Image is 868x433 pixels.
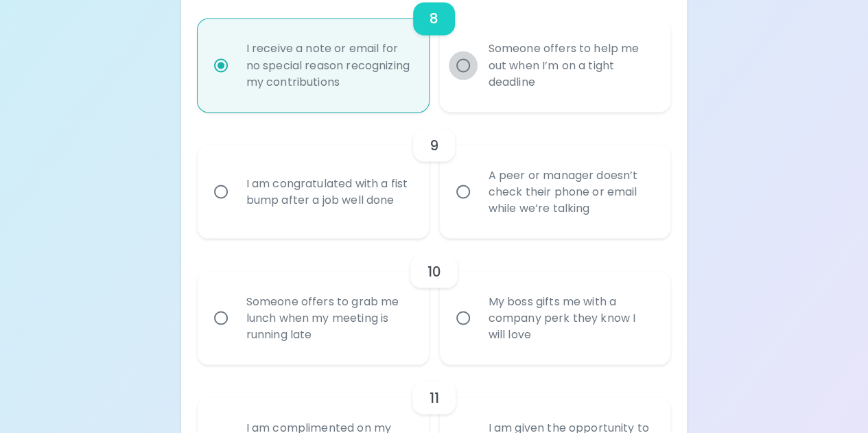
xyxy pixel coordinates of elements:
[478,277,664,359] div: My boss gifts me with a company perk they know I will love
[430,8,438,30] h6: 8
[198,238,671,364] div: choice-group-check
[235,277,421,359] div: Someone offers to grab me lunch when my meeting is running late
[235,24,421,106] div: I receive a note or email for no special reason recognizing my contributions
[478,150,664,233] div: A peer or manager doesn’t check their phone or email while we’re talking
[235,159,421,224] div: I am congratulated with a fist bump after a job well done
[478,24,664,106] div: Someone offers to help me out when I’m on a tight deadline
[430,134,438,156] h6: 9
[198,112,671,238] div: choice-group-check
[427,260,441,282] h6: 10
[429,386,438,408] h6: 11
